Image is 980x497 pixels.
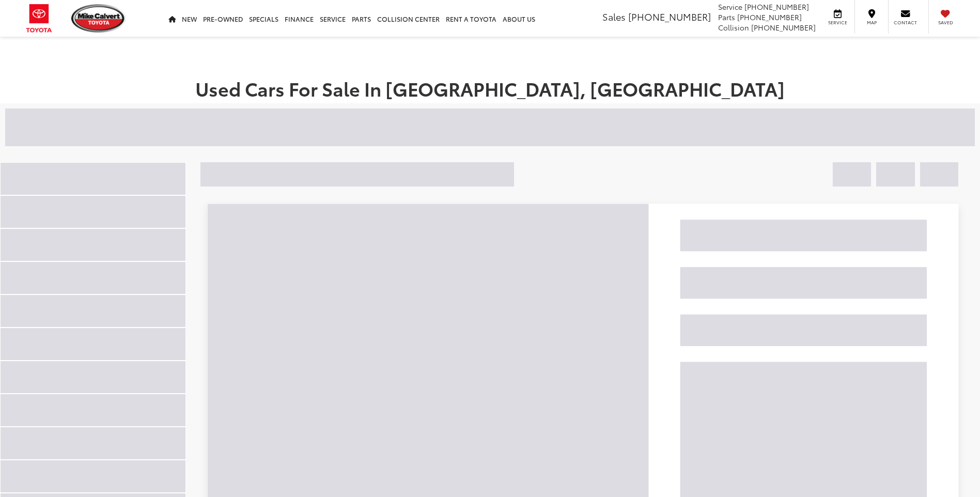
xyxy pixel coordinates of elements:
span: Collision [718,22,749,33]
span: [PHONE_NUMBER] [751,22,816,33]
span: Parts [718,12,735,22]
span: [PHONE_NUMBER] [737,12,802,22]
span: Sales [602,10,626,23]
span: [PHONE_NUMBER] [744,2,809,12]
span: Contact [894,19,917,26]
span: Service [826,19,849,26]
span: [PHONE_NUMBER] [628,10,711,23]
img: Mike Calvert Toyota [71,4,126,33]
span: Service [718,2,742,12]
span: Map [860,19,883,26]
span: Saved [934,19,957,26]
